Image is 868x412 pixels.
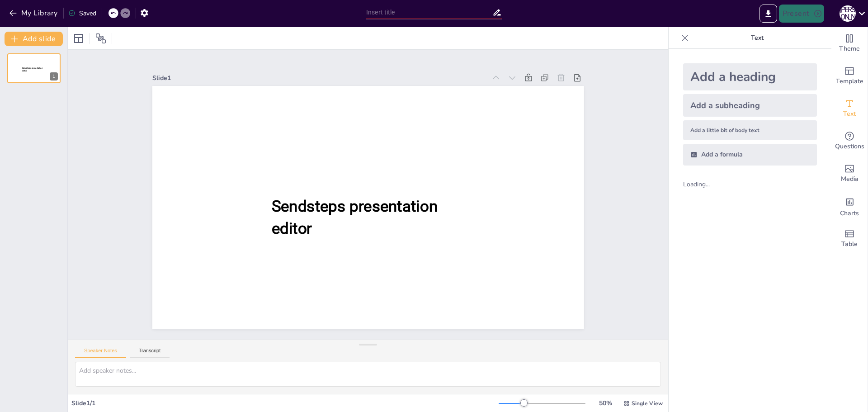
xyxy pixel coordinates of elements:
div: Add ready made slides [831,60,868,92]
span: Sendsteps presentation editor [22,67,42,72]
div: 50 % [594,399,616,407]
p: Text [692,27,822,49]
div: Add a subheading [683,94,817,117]
button: Present [779,5,824,23]
span: Sendsteps presentation editor [271,197,437,237]
span: Single View [632,400,663,407]
div: Add a little bit of body text [683,120,817,140]
div: А [PERSON_NAME] [840,5,856,22]
span: Charts [840,208,859,218]
button: Speaker Notes [75,348,126,358]
button: Transcript [130,348,170,358]
button: А [PERSON_NAME] [840,5,856,23]
button: Export to PowerPoint [759,5,777,23]
div: Get real-time input from your audience [831,125,868,157]
span: Position [95,33,106,44]
span: Theme [839,44,860,54]
div: Layout [71,31,86,46]
div: Add a formula [683,144,817,166]
div: Add charts and graphs [831,190,868,223]
div: Sendsteps presentation editor1 [7,53,61,83]
div: Change the overall theme [831,27,868,60]
input: Insert title [366,6,492,19]
div: 1 [50,72,58,81]
div: Slide 1 [152,74,486,82]
div: Slide 1 / 1 [71,399,499,407]
span: Table [841,239,858,249]
button: My Library [7,6,61,20]
div: Loading... [683,180,725,189]
span: Text [843,109,856,119]
button: Add slide [5,32,63,46]
div: Saved [68,9,96,18]
span: Template [836,76,863,86]
span: Media [841,174,859,184]
div: Add a heading [683,63,817,90]
div: Add a table [831,223,868,255]
div: Add images, graphics, shapes or video [831,157,868,190]
span: Questions [835,142,864,152]
div: Add text boxes [831,92,868,125]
